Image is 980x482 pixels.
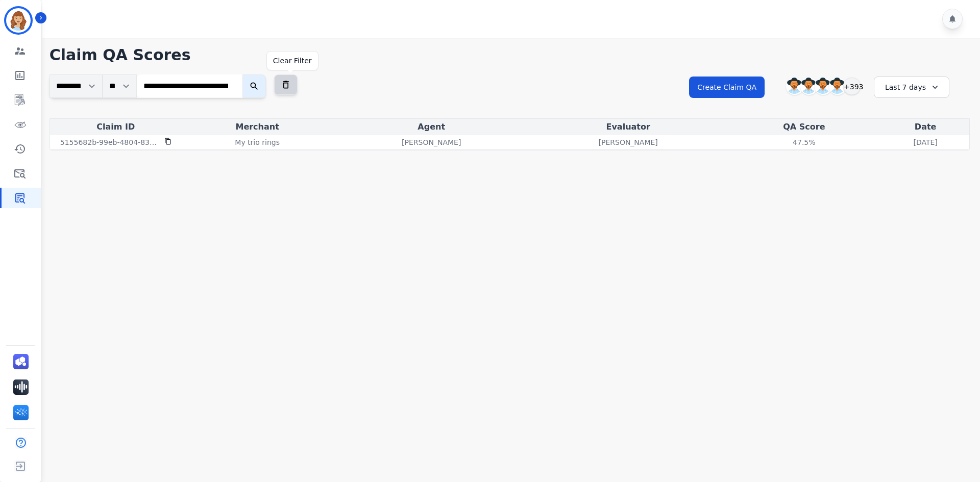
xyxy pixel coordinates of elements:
[689,77,765,98] button: Create Claim QA
[335,121,527,133] div: Agent
[874,77,949,98] div: Last 7 days
[273,56,312,66] div: Clear Filter
[599,137,658,147] p: [PERSON_NAME]
[52,121,180,133] div: Claim ID
[60,137,158,147] p: 5155682b-99eb-4804-8373-4da8b51c465b
[532,121,724,133] div: Evaluator
[6,8,31,33] img: Bordered avatar
[884,121,967,133] div: Date
[235,137,280,147] p: My trio rings
[913,137,937,147] p: [DATE]
[728,121,879,133] div: QA Score
[184,121,331,133] div: Merchant
[843,78,861,95] div: +393
[781,137,827,147] div: 47.5%
[50,46,970,64] h1: Claim QA Scores
[402,137,461,147] p: [PERSON_NAME]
